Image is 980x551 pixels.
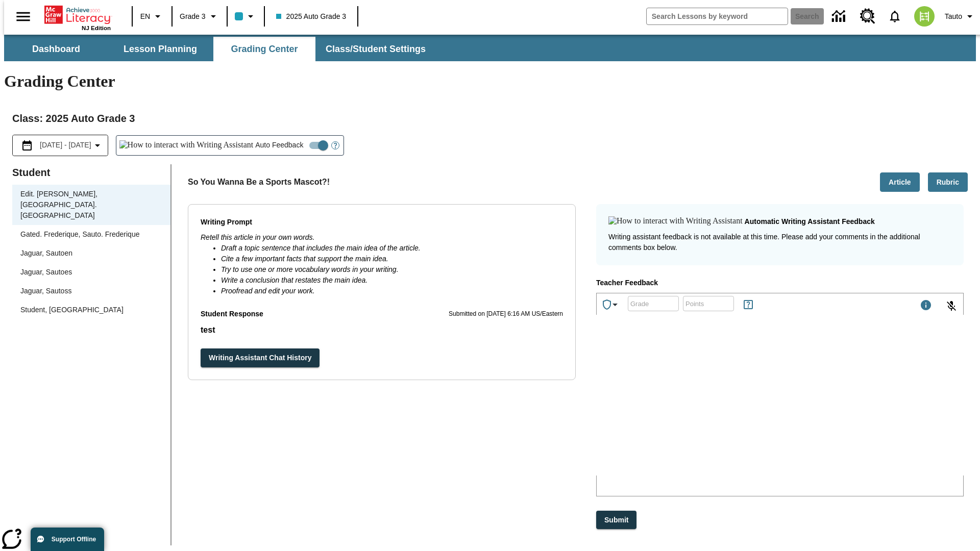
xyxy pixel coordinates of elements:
[4,72,976,91] h1: Grading Center
[52,536,96,543] span: Support Offline
[597,294,625,315] button: Achievements
[20,305,124,315] div: Student, [GEOGRAPHIC_DATA]
[596,511,636,530] button: Submit
[40,140,91,151] span: [DATE] - [DATE]
[221,286,563,296] li: Proofread and edit your work.
[881,3,908,30] a: Notifications
[939,294,964,318] button: Click to activate and allow voice recognition
[276,11,347,22] span: 2025 Auto Grade 3
[201,324,563,336] p: Student Response
[920,299,932,313] div: Maximum 1000 characters Press Escape to exit toolbar and use left and right arrow keys to access ...
[914,6,935,27] img: avatar image
[91,139,104,152] svg: Collapse Date Range Filter
[683,290,734,317] input: Points: Must be equal to or less than 25.
[12,110,968,127] h2: Class : 2025 Auto Grade 3
[647,8,788,24] input: search field
[231,7,261,26] button: Class color is light blue. Change class color
[908,3,941,30] button: Select a new avatar
[31,528,104,551] button: Support Offline
[124,43,197,55] span: Lesson Planning
[17,139,104,152] button: Select the date range menu item
[201,217,563,228] p: Writing Prompt
[945,11,962,22] span: Tauto
[4,37,435,61] div: SubNavbar
[140,11,150,22] span: EN
[738,294,758,315] button: Rules for Earning Points and Achievements, Will open in new tab
[231,43,298,55] span: Grading Center
[628,290,679,317] input: Grade: Letters, numbers, %, + and - are allowed.
[213,37,315,61] button: Grading Center
[201,232,563,243] p: Retell this article in your own words.
[221,275,563,286] li: Write a conclusion that restates the main idea.
[176,7,224,26] button: Grade: Grade 3, Select a grade
[4,35,976,61] div: SubNavbar
[20,248,72,259] div: Jaguar, Sautoen
[12,185,170,225] div: Edit. [PERSON_NAME], [GEOGRAPHIC_DATA]. [GEOGRAPHIC_DATA]
[326,43,426,55] span: Class/Student Settings
[82,25,111,31] span: NJ Edition
[12,282,170,300] div: Jaguar, Sautoss
[854,3,881,30] a: Resource Center, Will open in new tab
[201,348,320,367] button: Writing Assistant Chat History
[596,278,964,289] p: Teacher Feedback
[201,309,263,320] p: Student Response
[221,264,563,275] li: Try to use one or more vocabulary words in your writing.
[826,3,854,31] a: Data Center
[188,176,330,188] p: So You Wanna Be a Sports Mascot?!
[12,225,170,244] div: Gated. Frederique, Sauto. Frederique
[221,254,563,264] li: Cite a few important facts that support the main idea.
[136,7,168,26] button: Language: EN, Select a language
[44,5,111,25] a: Home
[20,267,72,278] div: Jaguar, Sautoes
[20,189,162,221] div: Edit. [PERSON_NAME], [GEOGRAPHIC_DATA]. [GEOGRAPHIC_DATA]
[201,324,563,336] p: test
[32,43,80,55] span: Dashboard
[327,136,344,155] button: Open Help for Writing Assistant
[628,296,679,311] div: Grade: Letters, numbers, %, + and - are allowed.
[8,2,38,32] button: Open side menu
[683,296,734,311] div: Points: Must be equal to or less than 25.
[20,286,71,296] div: Jaguar, Sautoss
[608,216,743,227] img: How to interact with Writing Assistant
[20,229,139,240] div: Gated. Frederique, Sauto. Frederique
[180,11,206,22] span: Grade 3
[449,309,563,319] p: Submitted on [DATE] 6:16 AM US/Eastern
[5,37,107,61] button: Dashboard
[317,37,434,61] button: Class/Student Settings
[745,216,875,228] p: Automatic writing assistant feedback
[109,37,211,61] button: Lesson Planning
[941,7,980,26] button: Profile/Settings
[880,172,920,192] button: Article, Will open in new tab
[12,164,170,181] p: Student
[608,232,951,253] p: Writing assistant feedback is not available at this time. Please add your comments in the additio...
[255,140,303,151] span: Auto Feedback
[12,244,170,263] div: Jaguar, Sautoen
[12,300,170,319] div: Student, [GEOGRAPHIC_DATA]
[44,4,111,31] div: Home
[12,263,170,282] div: Jaguar, Sautoes
[119,140,254,151] img: How to interact with Writing Assistant
[221,243,563,254] li: Draft a topic sentence that includes the main idea of the article.
[928,172,968,192] button: Rubric, Will open in new tab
